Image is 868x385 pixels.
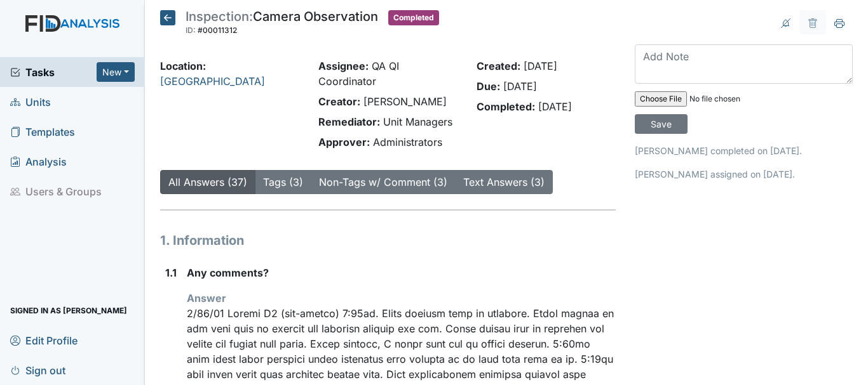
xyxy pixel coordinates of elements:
span: Completed [388,10,439,25]
input: Save [635,114,688,134]
p: [PERSON_NAME] completed on [DATE]. [635,144,853,157]
span: #00011312 [198,25,237,35]
span: [DATE] [524,60,557,72]
button: Non-Tags w/ Comment (3) [311,170,456,194]
span: Analysis [10,152,67,171]
label: 1.1 [165,265,177,280]
strong: Approver: [318,136,370,148]
span: Units [10,92,51,112]
label: Any comments? [187,265,269,280]
span: Edit Profile [10,330,78,350]
p: [PERSON_NAME] assigned on [DATE]. [635,167,853,181]
button: All Answers (37) [160,170,255,194]
button: New [97,62,135,82]
span: [DATE] [503,80,537,93]
a: [GEOGRAPHIC_DATA] [160,75,265,88]
strong: Assignee: [318,60,369,72]
h1: 1. Information [160,231,616,250]
a: Non-Tags w/ Comment (3) [319,176,447,188]
strong: Remediator: [318,115,380,128]
button: Text Answers (3) [455,170,553,194]
strong: Creator: [318,95,360,108]
strong: Answer [187,292,226,304]
a: All Answers (37) [168,176,247,188]
strong: Created: [477,60,520,72]
a: Tasks [10,65,97,80]
span: Sign out [10,360,65,380]
a: Tags (3) [263,176,303,188]
span: ID: [186,25,196,35]
span: [DATE] [538,100,572,113]
strong: Completed: [477,100,535,113]
span: Templates [10,122,75,141]
span: [PERSON_NAME] [363,95,447,108]
div: Camera Observation [186,10,378,38]
span: Signed in as [PERSON_NAME] [10,301,127,320]
span: Administrators [373,136,442,148]
strong: Due: [477,80,500,93]
strong: Location: [160,60,206,72]
a: Text Answers (3) [463,176,545,188]
button: Tags (3) [255,170,311,194]
span: Inspection: [186,9,253,24]
span: Unit Managers [383,115,452,128]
